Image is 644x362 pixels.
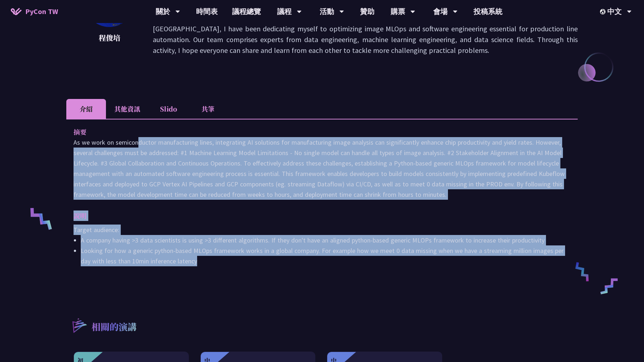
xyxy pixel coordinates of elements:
img: Home icon of PyCon TW 2025 [11,8,22,15]
p: 摘要 [74,127,556,137]
p: Target audience: [74,225,570,235]
img: r3.8d01567.svg [62,308,97,343]
p: 相關的演講 [92,320,137,335]
li: 介紹 [66,99,106,119]
li: 共筆 [188,99,228,119]
p: 程俊培 [84,32,135,43]
li: 其他資訊 [106,99,148,119]
p: 說明 [74,211,556,221]
p: As we work on semiconductor manufacturing lines, integrating AI solutions for manufacturing image... [74,137,570,200]
span: PyCon TW [25,6,58,17]
li: Looking for how a generic python-based MLOps framework works in a global company. For example how... [81,245,570,266]
a: PyCon TW [4,3,65,21]
li: Slido [148,99,188,119]
li: A company having >3 data scientists is using >3 different algorithms. If they don't have an align... [81,235,570,245]
img: Locale Icon [600,9,607,14]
